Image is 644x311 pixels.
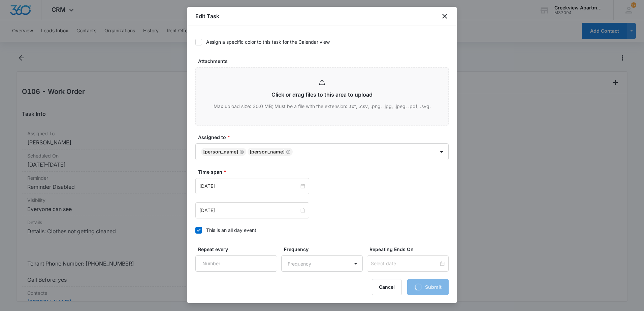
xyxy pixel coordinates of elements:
label: Attachments [198,58,451,65]
div: [PERSON_NAME] [203,149,238,154]
input: Number [195,255,277,272]
input: Oct 13, 2025 [199,182,299,190]
h1: Edit Task [195,12,219,20]
div: Remove John Bridger [285,149,291,154]
div: This is an all day event [206,227,256,234]
label: Assign a specific color to this task for the Calendar view [195,38,449,45]
button: Cancel [372,279,402,295]
input: Oct 14, 2025 [199,207,299,214]
button: close [441,12,449,20]
label: Time span [198,168,451,175]
div: [PERSON_NAME] [250,149,285,154]
label: Repeat every [198,246,280,253]
div: Remove Javier Garcia [238,149,244,154]
input: Select date [371,260,439,267]
label: Repeating Ends On [369,246,451,253]
label: Frequency [284,246,366,253]
label: Assigned to [198,134,451,141]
